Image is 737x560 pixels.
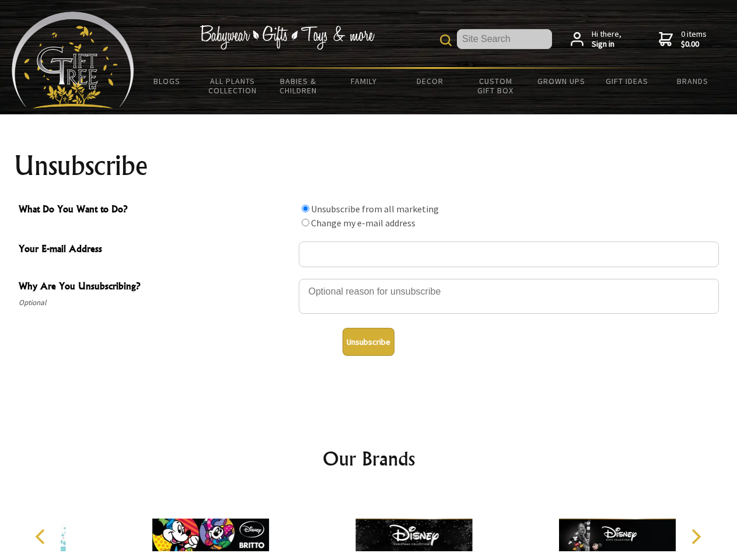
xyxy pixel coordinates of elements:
a: Family [331,69,397,93]
button: Next [683,524,708,549]
img: Babyware - Gifts - Toys and more... [12,12,134,108]
strong: $0.00 [681,39,707,50]
input: What Do You Want to Do? [302,219,309,226]
a: Decor [397,69,463,93]
label: Change my e-mail address [311,217,415,229]
input: Site Search [457,29,552,49]
img: Babywear - Gifts - Toys & more [200,25,375,50]
a: Hi there,Sign in [571,29,621,50]
a: All Plants Collection [200,69,266,103]
input: Your E-mail Address [299,242,719,267]
a: Grown Ups [528,69,594,93]
a: Gift Ideas [594,69,660,93]
a: Babies & Children [266,69,331,103]
span: Your E-mail Address [19,242,293,258]
input: What Do You Want to Do? [302,205,309,212]
button: Previous [29,524,55,549]
strong: Sign in [592,39,621,50]
a: 0 items$0.00 [659,29,707,50]
h1: Unsubscribe [14,152,724,180]
img: product search [440,34,452,46]
span: Optional [19,296,293,310]
span: What Do You Want to Do? [19,202,293,219]
a: BLOGS [134,69,200,93]
span: 0 items [681,29,707,50]
span: Why Are You Unsubscribing? [19,279,293,296]
span: Hi there, [592,29,621,50]
h2: Our Brands [23,444,714,473]
label: Unsubscribe from all marketing [311,203,439,215]
a: Brands [660,69,726,93]
a: Custom Gift Box [463,69,529,103]
button: Unsubscribe [343,328,394,356]
textarea: Why Are You Unsubscribing? [299,279,719,314]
